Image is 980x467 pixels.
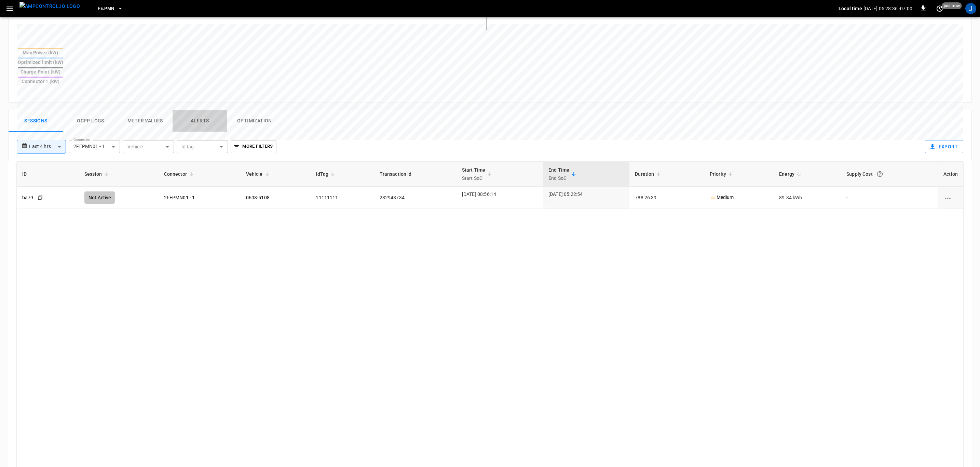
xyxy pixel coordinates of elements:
[9,110,63,132] button: Sessions
[17,162,79,187] th: ID
[231,140,276,153] button: More Filters
[965,3,976,14] div: profile-icon
[462,166,486,182] div: Start Time
[63,110,118,132] button: Ocpp logs
[548,174,569,182] p: End SoC
[118,110,173,132] button: Meter Values
[874,168,886,180] button: The cost of your charging session based on your supply rates
[863,5,912,12] p: [DATE] 05:28:36 -07:00
[548,166,569,182] div: End Time
[462,174,486,182] p: Start SoC
[98,5,114,13] span: FE.PMN
[635,170,663,178] span: Duration
[548,166,578,182] span: End TimeEnd SoC
[942,2,962,9] span: just now
[95,2,126,15] button: FE.PMN
[29,140,66,153] div: Last 4 hrs
[246,170,272,178] span: Vehicle
[227,110,282,132] button: Optimization
[73,137,91,143] label: Connector
[925,140,963,153] button: Export
[69,140,120,153] div: 2FEPMN01 - 1
[710,170,735,178] span: Priority
[17,162,963,209] table: sessions table
[846,168,932,180] div: Supply Cost
[316,170,337,178] span: IdTag
[839,5,862,12] p: Local time
[943,194,958,201] div: charging session options
[779,170,803,178] span: Energy
[938,162,963,187] th: Action
[19,2,80,11] img: ampcontrol.io logo
[173,110,227,132] button: Alerts
[164,170,196,178] span: Connector
[934,3,945,14] button: set refresh interval
[462,166,494,182] span: Start TimeStart SoC
[374,162,457,187] th: Transaction Id
[84,170,111,178] span: Session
